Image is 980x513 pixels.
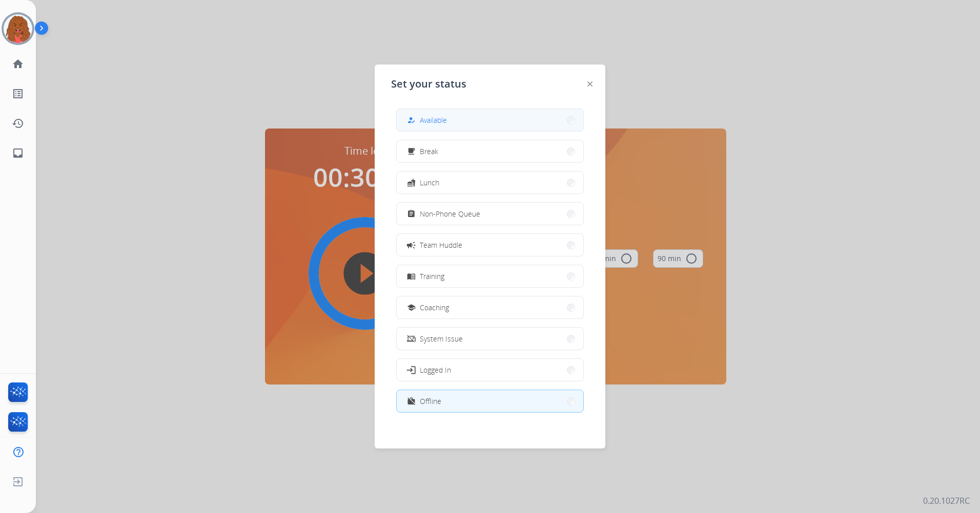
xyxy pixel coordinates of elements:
mat-icon: work_off [407,397,416,405]
img: close-button [587,81,593,87]
button: Team Huddle [397,234,583,256]
mat-icon: list_alt [12,88,24,100]
mat-icon: fastfood [407,178,416,187]
span: Training [420,271,444,282]
span: Set your status [391,77,466,91]
img: avatar [4,14,32,43]
button: Logged In [397,359,583,381]
span: Break [420,146,438,157]
mat-icon: login [406,365,416,375]
button: Offline [397,390,583,412]
button: Available [397,109,583,131]
mat-icon: school [407,303,416,312]
mat-icon: assignment [407,209,416,218]
mat-icon: free_breakfast [407,147,416,156]
mat-icon: history [12,117,24,130]
span: Team Huddle [420,240,462,250]
span: Non-Phone Queue [420,208,480,219]
p: 0.20.1027RC [923,495,970,507]
span: Offline [420,396,441,407]
button: Lunch [397,172,583,194]
button: Non-Phone Queue [397,203,583,225]
span: System Issue [420,333,463,344]
button: System Issue [397,328,583,350]
mat-icon: inbox [12,147,24,159]
button: Coaching [397,296,583,318]
button: Break [397,140,583,162]
button: Training [397,265,583,287]
span: Available [420,115,447,125]
span: Logged In [420,365,451,375]
mat-icon: campaign [406,240,416,250]
mat-icon: home [12,58,24,70]
span: Coaching [420,302,449,313]
mat-icon: how_to_reg [407,116,416,124]
mat-icon: phonelink_off [407,334,416,343]
span: Lunch [420,177,439,188]
mat-icon: menu_book [407,272,416,281]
